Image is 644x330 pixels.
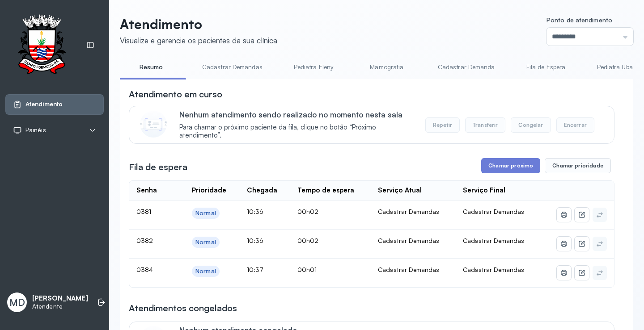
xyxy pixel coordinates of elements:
[129,302,237,314] h3: Atendimentos congelados
[193,60,271,75] a: Cadastrar Demandas
[195,238,216,246] div: Normal
[32,294,88,303] p: [PERSON_NAME]
[25,126,46,134] span: Painéis
[120,36,277,45] div: Visualize e gerencie os pacientes da sua clínica
[465,117,506,133] button: Transferir
[192,186,226,195] div: Prioridade
[13,100,96,109] a: Atendimento
[463,237,524,244] span: Cadastrar Demandas
[195,267,216,275] div: Normal
[32,303,88,310] p: Atendente
[120,60,182,75] a: Resumo
[463,266,524,273] span: Cadastrar Demandas
[515,60,577,75] a: Fila de Espera
[463,208,524,215] span: Cadastrar Demandas
[481,158,540,173] button: Chamar próximo
[25,100,63,108] span: Atendimento
[356,60,418,75] a: Mamografia
[129,161,187,173] h3: Fila de espera
[378,266,449,274] div: Cadastrar Demandas
[136,237,153,244] span: 0382
[9,14,74,76] img: Logotipo do estabelecimento
[378,208,449,216] div: Cadastrar Demandas
[297,208,318,215] span: 00h02
[556,117,594,133] button: Encerrar
[247,186,277,195] div: Chegada
[140,111,167,138] img: Imagem de CalloutCard
[425,117,460,133] button: Repetir
[120,16,277,32] p: Atendimento
[545,158,611,173] button: Chamar prioridade
[129,88,222,100] h3: Atendimento em curso
[247,208,263,215] span: 10:36
[195,209,216,217] div: Normal
[136,266,153,273] span: 0384
[547,16,612,24] span: Ponto de atendimento
[136,208,151,215] span: 0381
[378,237,449,245] div: Cadastrar Demandas
[247,266,263,273] span: 10:37
[179,123,416,140] span: Para chamar o próximo paciente da fila, clique no botão “Próximo atendimento”.
[282,60,345,75] a: Pediatra Eleny
[297,266,317,273] span: 00h01
[511,117,551,133] button: Congelar
[247,237,263,244] span: 10:36
[463,186,505,195] div: Serviço Final
[136,186,157,195] div: Senha
[297,186,354,195] div: Tempo de espera
[378,186,422,195] div: Serviço Atual
[297,237,318,244] span: 00h02
[429,60,504,75] a: Cadastrar Demanda
[179,110,416,119] p: Nenhum atendimento sendo realizado no momento nesta sala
